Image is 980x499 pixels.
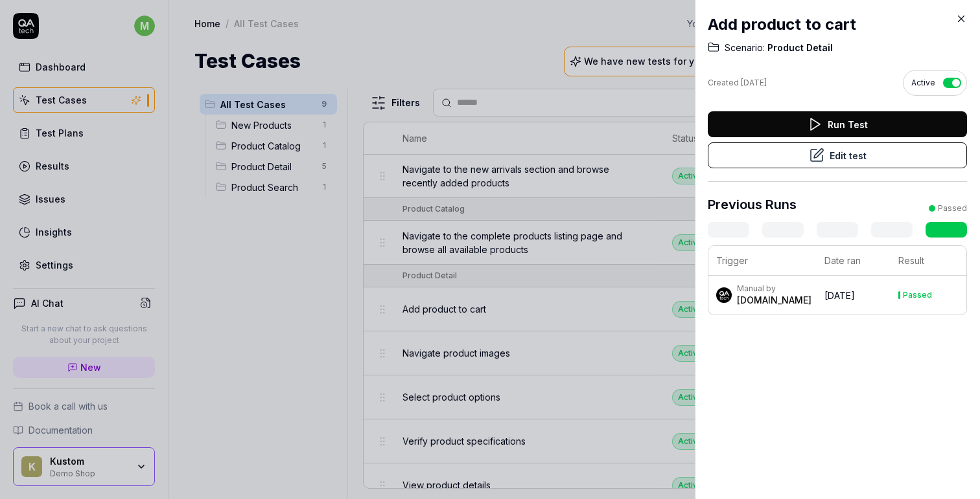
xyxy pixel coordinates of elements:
span: Active [911,77,935,89]
time: [DATE] [824,290,855,301]
div: Manual by [737,283,811,294]
span: Scenario: [725,41,765,54]
div: Passed [903,291,932,299]
button: Edit test [708,142,967,168]
span: Product Detail [765,41,833,54]
h3: Previous Runs [708,195,797,214]
img: 7ccf6c19-61ad-4a6c-8811-018b02a1b829.jpg [716,287,732,303]
th: Trigger [708,246,817,276]
th: Result [891,246,966,276]
button: Run Test [708,111,967,137]
div: Created [708,77,767,89]
div: [DOMAIN_NAME] [737,294,811,307]
div: Passed [938,203,967,214]
time: [DATE] [741,78,767,87]
th: Date ran [817,246,891,276]
h2: Add product to cart [708,13,967,36]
